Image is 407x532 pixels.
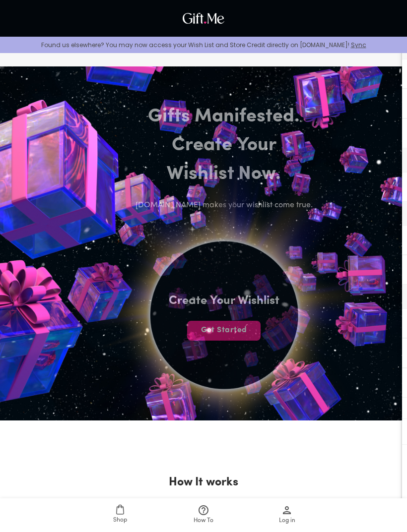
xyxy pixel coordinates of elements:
[169,474,238,490] h2: How It works
[41,132,407,497] img: hero_sun_mobile.png
[187,325,261,336] span: Get Started
[194,516,213,526] span: How To
[8,41,399,49] p: Found us elsewhere? You may now access your Wish List and Store Credit directly on [DOMAIN_NAME]!
[245,498,329,532] a: Log in
[113,516,127,525] span: Shop
[121,103,327,131] h2: Gifts Manifested.
[279,516,295,526] span: Log in
[180,10,227,26] img: GiftMe Logo
[351,41,366,49] a: Sync
[187,321,261,341] button: Get Started
[162,498,245,532] a: How To
[78,498,162,532] a: Shop
[169,293,279,309] h4: Create Your Wishlist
